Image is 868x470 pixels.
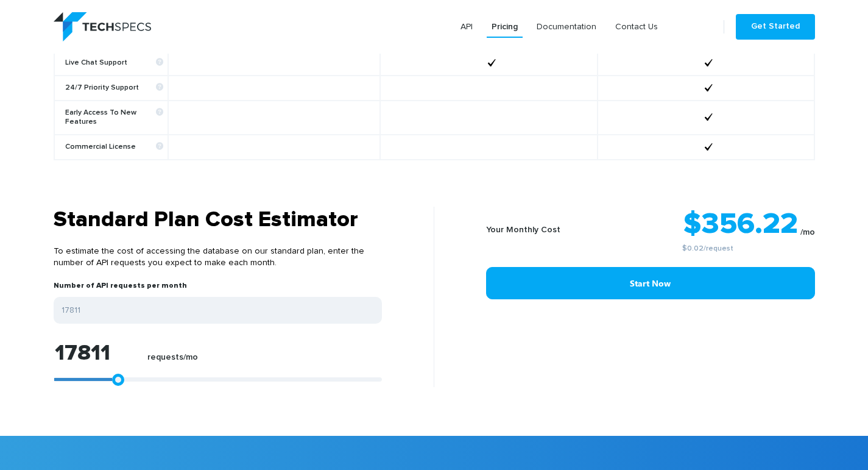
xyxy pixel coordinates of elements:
[54,281,187,297] label: Number of API requests per month
[736,14,815,40] a: Get Started
[486,226,560,234] b: Your Monthly Cost
[601,245,815,252] small: /request
[65,109,163,127] b: Early Access To New Features
[54,207,382,233] h3: Standard Plan Cost Estimator
[487,16,523,38] a: Pricing
[147,352,198,369] label: requests/mo
[486,267,815,299] a: Start Now
[54,297,382,324] input: Enter your expected number of API requests
[54,12,151,41] img: logo
[456,16,478,38] a: API
[683,210,798,239] strong: $356.22
[532,16,601,38] a: Documentation
[800,228,815,237] sub: /mo
[682,245,704,252] a: $0.02
[65,143,163,152] b: Commercial License
[65,59,163,68] b: Live Chat Support
[54,233,382,281] p: To estimate the cost of accessing the database on our standard plan, enter the number of API requ...
[610,16,663,38] a: Contact Us
[65,84,163,93] b: 24/7 Priority Support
